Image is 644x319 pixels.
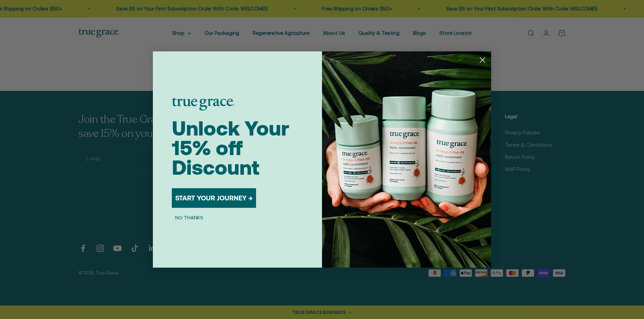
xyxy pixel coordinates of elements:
button: START YOUR JOURNEY → [172,188,256,208]
button: NO THANKS [172,213,207,221]
img: logo placeholder [172,98,234,111]
span: Unlock Your 15% off Discount [172,117,289,179]
button: Close dialog [477,54,488,66]
img: 098727d5-50f8-4f9b-9554-844bb8da1403.jpeg [322,51,491,268]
